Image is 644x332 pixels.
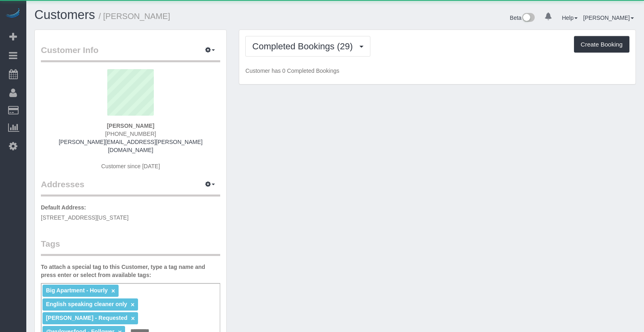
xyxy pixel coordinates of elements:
span: [PHONE_NUMBER] [105,131,156,137]
strong: [PERSON_NAME] [107,123,154,129]
a: [PERSON_NAME][EMAIL_ADDRESS][PERSON_NAME][DOMAIN_NAME] [59,139,203,153]
img: Automaid Logo [5,8,21,19]
a: Help [562,15,578,21]
legend: Customer Info [41,44,220,62]
a: Customers [34,8,95,22]
a: × [111,288,115,294]
button: Create Booking [574,36,629,53]
legend: Tags [41,238,220,256]
span: Big Apartment - Hourly [46,287,108,294]
span: Completed Bookings (29) [252,41,357,51]
span: [STREET_ADDRESS][US_STATE] [41,214,129,221]
a: [PERSON_NAME] [583,15,634,21]
span: Customer since [DATE] [101,163,160,169]
label: To attach a special tag to this Customer, type a tag name and press enter or select from availabl... [41,263,220,279]
small: / [PERSON_NAME] [99,12,170,21]
button: Completed Bookings (29) [245,36,370,57]
p: Customer has 0 Completed Bookings [245,67,629,75]
a: × [131,315,135,322]
a: × [131,301,134,308]
img: New interface [521,13,535,23]
span: [PERSON_NAME] - Requested [46,315,127,321]
a: Beta [510,15,535,21]
span: English speaking cleaner only [46,301,127,307]
label: Default Address: [41,203,86,211]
